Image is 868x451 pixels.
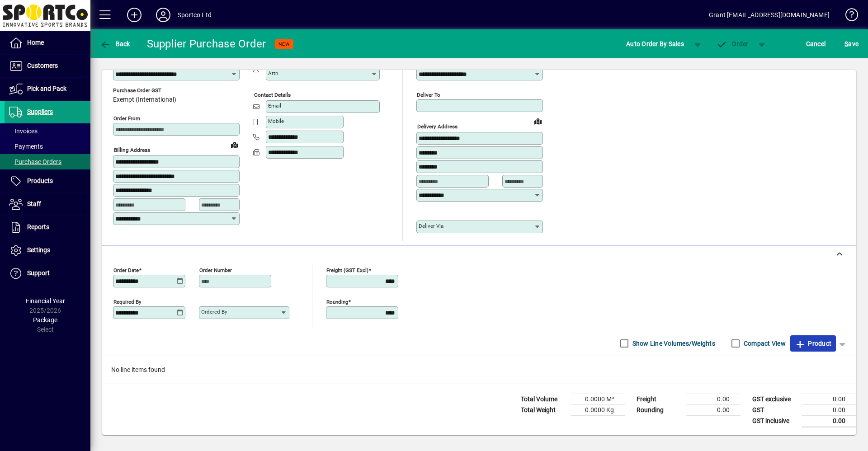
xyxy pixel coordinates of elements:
mat-label: Required by [113,298,141,305]
a: Home [5,32,90,54]
span: Cancel [806,37,826,51]
mat-label: Rounding [326,298,348,305]
button: Add [120,7,149,23]
button: Cancel [804,36,828,52]
span: Purchase Order GST [113,88,176,94]
mat-label: Email [268,103,281,109]
span: Payments [9,143,43,150]
span: Order [717,40,749,47]
div: Sportco Ltd [178,8,212,22]
td: 0.00 [802,394,856,404]
app-page-header-button: Back [90,36,140,52]
button: Save [842,36,861,52]
a: Payments [5,139,90,154]
label: Compact View [742,339,786,348]
a: Products [5,170,90,193]
td: 0.00 [802,404,856,415]
span: Settings [27,246,50,254]
td: 0.0000 M³ [571,394,625,404]
span: Support [27,269,50,277]
span: ave [844,37,859,51]
td: Freight [632,394,686,404]
td: 0.0000 Kg [571,404,625,415]
button: Product [790,335,836,352]
a: Customers [5,55,90,77]
td: Total Weight [516,404,571,415]
td: 0.00 [686,404,741,415]
span: Exempt (International) [113,96,176,103]
a: View on map [227,137,242,152]
td: GST exclusive [748,394,802,404]
div: Supplier Purchase Order [147,37,266,51]
a: Support [5,262,90,285]
span: Products [27,177,53,184]
td: Rounding [632,404,686,415]
mat-label: Deliver via [419,223,443,229]
button: Profile [149,7,178,23]
a: Settings [5,239,90,262]
span: Purchase Orders [9,158,61,165]
mat-label: Deliver To [417,92,440,98]
span: Invoices [9,127,38,135]
td: Total Volume [516,394,571,404]
mat-label: Attn [268,70,278,76]
button: Order [712,36,753,52]
mat-label: Mobile [268,118,284,124]
td: GST inclusive [748,415,802,427]
mat-label: Ordered by [201,309,227,315]
a: Reports [5,216,90,239]
span: S [844,40,848,47]
span: Reports [27,223,49,230]
span: Product [795,336,831,351]
a: View on map [531,114,545,128]
span: Customers [27,62,58,69]
a: Purchase Orders [5,154,90,169]
div: No line items found [102,356,856,384]
button: Back [98,36,132,52]
mat-label: Freight (GST excl) [326,267,368,273]
span: Package [33,316,57,324]
a: Knowledge Base [839,2,857,31]
div: Grant [EMAIL_ADDRESS][DOMAIN_NAME] [709,8,830,22]
td: 0.00 [686,394,741,404]
a: Invoices [5,123,90,139]
span: Staff [27,200,41,207]
a: Staff [5,193,90,216]
span: Auto Order By Sales [626,37,684,51]
a: Pick and Pack [5,78,90,100]
mat-label: Order date [113,267,139,273]
button: Auto Order By Sales [622,36,689,52]
span: NEW [278,41,290,47]
span: Financial Year [26,297,65,305]
span: Back [100,40,130,47]
span: Pick and Pack [27,85,66,92]
td: GST [748,404,802,415]
span: Home [27,39,44,46]
mat-label: Order number [199,267,232,273]
td: 0.00 [802,415,856,427]
span: Suppliers [27,108,53,115]
label: Show Line Volumes/Weights [631,339,715,348]
mat-label: Order from [113,115,140,122]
